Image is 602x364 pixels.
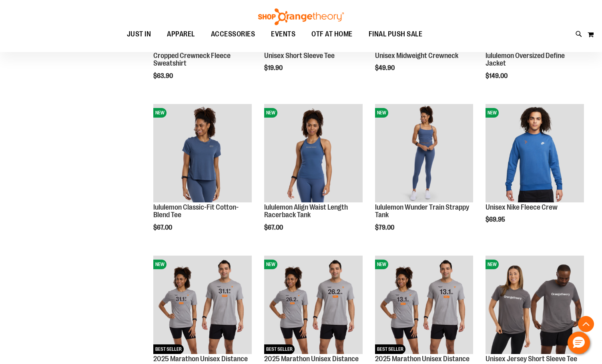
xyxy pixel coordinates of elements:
span: NEW [486,260,499,269]
span: NEW [264,108,277,118]
a: lululemon Classic-Fit Cotton-Blend TeeNEW [153,104,252,204]
div: product [149,100,256,252]
span: $67.00 [153,224,173,231]
span: NEW [264,260,277,269]
span: $63.90 [153,72,174,80]
a: FINAL PUSH SALE [361,25,431,44]
a: lululemon Wunder Train Strappy Tank [375,203,469,219]
a: lululemon Align Waist Length Racerback TankNEW [264,104,363,204]
span: BEST SELLER [264,344,295,354]
a: 2025 Marathon Unisex Distance Tee 26.2NEWBEST SELLER [264,256,363,355]
img: Shop Orangetheory [257,8,345,25]
a: ACCESSORIES [203,25,263,44]
span: NEW [153,108,167,118]
img: lululemon Align Waist Length Racerback Tank [264,104,363,202]
a: Unisex Jersey Short Sleeve Tee [486,355,577,363]
img: 2025 Marathon Unisex Distance Tee 13.1 [375,256,474,354]
img: lululemon Wunder Train Strappy Tank [375,104,474,202]
span: $19.90 [264,64,284,72]
button: Hello, have a question? Let’s chat. [568,332,590,354]
img: Unisex Jersey Short Sleeve Tee [486,256,584,354]
a: 2025 Marathon Unisex Distance Tee 13.1NEWBEST SELLER [375,256,474,355]
a: Unisex Jersey Short Sleeve TeeNEW [486,256,584,355]
a: Unisex Nike Fleece Crew [486,203,558,211]
span: NEW [153,260,167,269]
img: lululemon Classic-Fit Cotton-Blend Tee [153,104,252,202]
span: OTF AT HOME [311,25,353,43]
div: product [260,100,367,252]
a: APPAREL [159,25,203,44]
span: $69.95 [486,216,506,223]
div: product [482,100,588,244]
a: OTF AT HOME [303,25,361,44]
span: $67.00 [264,224,284,231]
button: Back To Top [578,316,594,332]
a: lululemon Align Waist Length Racerback Tank [264,203,348,219]
span: EVENTS [271,25,295,43]
a: Cropped Crewneck Fleece Sweatshirt [153,52,231,68]
span: BEST SELLER [375,344,405,354]
span: JUST IN [127,25,151,43]
span: FINAL PUSH SALE [369,25,423,43]
a: lululemon Classic-Fit Cotton-Blend Tee [153,203,239,219]
img: 2025 Marathon Unisex Distance Tee 31.1 [153,256,252,354]
span: $79.00 [375,224,395,231]
span: $149.00 [486,72,509,80]
a: Unisex Short Sleeve Tee [264,52,335,60]
a: Unisex Nike Fleece CrewNEW [486,104,584,204]
img: 2025 Marathon Unisex Distance Tee 26.2 [264,256,363,354]
span: BEST SELLER [153,344,184,354]
span: NEW [375,260,388,269]
a: 2025 Marathon Unisex Distance Tee 31.1NEWBEST SELLER [153,256,252,355]
span: $49.90 [375,64,396,72]
img: Unisex Nike Fleece Crew [486,104,584,202]
span: ACCESSORIES [211,25,255,43]
div: product [371,100,478,252]
span: APPAREL [167,25,195,43]
a: JUST IN [119,25,159,43]
a: Unisex Midweight Crewneck [375,52,458,60]
span: NEW [375,108,388,118]
a: lululemon Wunder Train Strappy TankNEW [375,104,474,204]
a: lululemon Oversized Define Jacket [486,52,565,68]
span: NEW [486,108,499,118]
a: EVENTS [263,25,303,44]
